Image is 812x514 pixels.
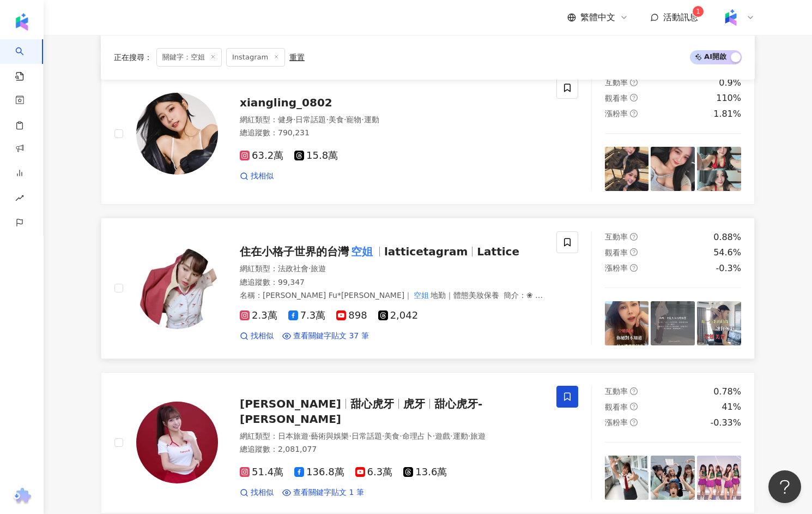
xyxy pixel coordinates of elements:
span: 互動率 [605,387,628,396]
span: · [468,432,470,440]
div: 41% [722,401,741,413]
span: 日常話題 [295,115,326,124]
span: 136.8萬 [294,467,344,478]
span: 日常話題 [352,432,382,440]
img: KOL Avatar [136,402,218,483]
img: post-image [651,301,695,345]
mark: 空姐 [349,243,375,260]
span: Instagram [226,48,285,67]
img: post-image [605,301,649,345]
div: 網紅類型 ： [240,115,543,125]
span: · [450,432,452,440]
img: Kolr%20app%20icon%20%281%29.png [720,7,741,28]
span: 遊戲 [435,432,450,440]
img: post-image [605,147,649,191]
div: 總追蹤數 ： 2,081,077 [240,444,543,455]
img: post-image [697,456,741,500]
div: 1.81% [713,108,741,120]
span: 查看關鍵字貼文 37 筆 [293,331,369,342]
span: 找相似 [251,487,274,498]
span: · [382,432,384,440]
div: -0.3% [716,262,741,274]
span: 正在搜尋 ： [114,53,152,62]
div: 重置 [289,53,305,62]
img: KOL Avatar [136,93,218,175]
span: · [326,115,328,124]
span: 藝術與娛樂 [311,432,349,440]
span: 63.2萬 [240,150,283,162]
div: 0.78% [713,386,741,398]
span: 漲粉率 [605,109,628,118]
span: 6.3萬 [355,467,393,478]
span: question-circle [630,403,638,410]
div: 0.9% [719,77,741,89]
span: 運動 [364,115,379,124]
span: 法政社會 [278,264,308,273]
img: post-image [651,147,695,191]
span: 互動率 [605,78,628,87]
span: · [349,432,351,440]
span: · [433,432,435,440]
span: 898 [336,310,367,321]
span: 旅遊 [311,264,326,273]
a: 找相似 [240,487,274,498]
span: 名稱 ： [240,291,499,300]
img: post-image [605,456,649,500]
span: question-circle [630,233,638,241]
a: 找相似 [240,171,274,182]
span: 13.6萬 [403,467,447,478]
a: 查看關鍵字貼文 37 筆 [282,331,369,342]
sup: 1 [693,6,704,17]
span: question-circle [630,387,638,395]
div: 110% [716,92,741,104]
img: chrome extension [11,488,33,505]
span: 地勤｜體態美妝保養 [431,291,499,300]
img: post-image [651,456,695,500]
div: 0.88% [713,231,741,243]
span: 寵物 [346,115,361,124]
span: ❀ 前 [526,291,543,300]
div: 54.6% [713,247,741,259]
span: · [293,115,295,124]
span: question-circle [630,419,638,426]
span: [PERSON_NAME] [240,397,341,410]
div: 網紅類型 ： [240,431,543,442]
span: 找相似 [251,331,274,342]
mark: 空姐 [240,300,258,312]
span: 觀看率 [605,248,628,257]
span: 觀看率 [605,94,628,103]
span: · [361,115,363,124]
span: latticetagram [384,245,468,258]
a: KOL Avatar[PERSON_NAME]甜心虎牙虎牙甜心虎牙-[PERSON_NAME]網紅類型：日本旅遊·藝術與娛樂·日常話題·美食·命理占卜·遊戲·運動·旅遊總追蹤數：2,081,07... [101,372,755,513]
span: 7.3萬 [288,310,326,321]
span: 命理占卜 [402,432,433,440]
span: · [344,115,346,124]
span: 互動率 [605,232,628,241]
span: 旅遊 [470,432,486,440]
span: 2,042 [378,310,419,321]
span: question-circle [630,94,638,101]
span: · [399,432,402,440]
span: 漲粉率 [605,418,628,427]
a: KOL Avatar住在小格子世界的台灣空姐latticetagramLattice網紅類型：法政社會·旅遊總追蹤數：99,347名稱：[PERSON_NAME] Fu*[PERSON_NAME... [101,218,755,359]
span: Lattice [477,245,519,258]
span: 甜心虎牙-[PERSON_NAME] [240,397,482,426]
a: KOL Avatarxiangling_0802網紅類型：健身·日常話題·美食·寵物·運動總追蹤數：790,23163.2萬15.8萬找相似互動率question-circle0.9%觀看率qu... [101,63,755,205]
img: KOL Avatar [136,247,218,329]
span: 漲粉率 [605,264,628,272]
span: 運動 [453,432,468,440]
span: 觀看率 [605,403,628,411]
mark: 空姐 [412,289,431,301]
span: 活動訊息 [663,12,698,22]
span: xiangling_0802 [240,96,332,109]
iframe: Help Scout Beacon - Open [768,470,801,503]
span: 1 [696,8,700,15]
span: 關鍵字：空姐 [156,48,222,67]
span: rise [15,187,24,212]
a: search [15,39,37,82]
span: question-circle [630,79,638,86]
span: 虎牙 [403,397,425,410]
div: -0.33% [710,417,741,429]
span: 日本旅遊 [278,432,308,440]
span: 51.4萬 [240,467,283,478]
